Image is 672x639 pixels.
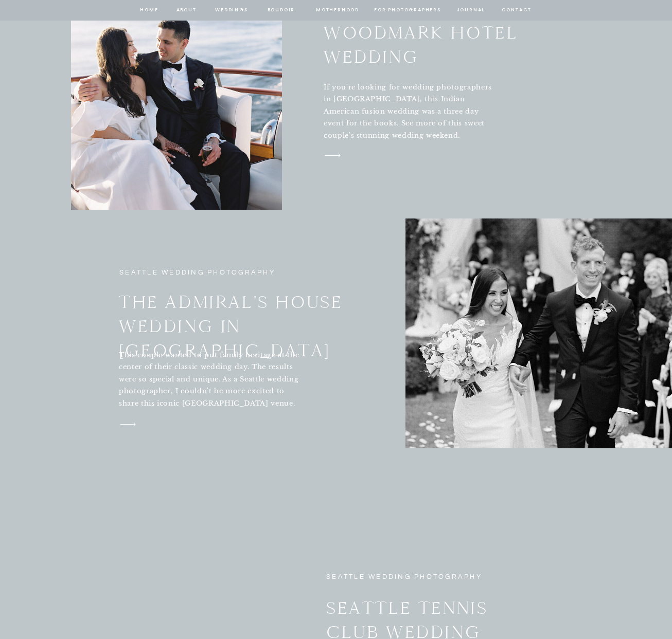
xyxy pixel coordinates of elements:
[326,571,491,586] h2: Seattle Wedding PhotographY
[267,6,296,15] a: BOUDOIR
[119,290,367,342] h3: the Admiral's house wedding in [GEOGRAPHIC_DATA]
[119,267,293,279] h2: Seattle Wedding PhotographY
[455,6,487,15] a: journal
[119,349,300,411] a: This couple wanted to put family heritage at the center of their classic wedding day. The results...
[324,21,523,68] a: Woodmark Hotel WEDDING
[374,6,441,15] a: for photographers
[139,6,159,15] a: home
[324,81,494,142] a: If you're looking for wedding photographers in [GEOGRAPHIC_DATA], this Indian American fusion wed...
[500,6,533,15] a: contact
[175,6,197,15] a: about
[214,6,249,15] a: Weddings
[316,6,359,15] a: Motherhood
[119,290,367,342] a: the Admiral's housewedding in [GEOGRAPHIC_DATA]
